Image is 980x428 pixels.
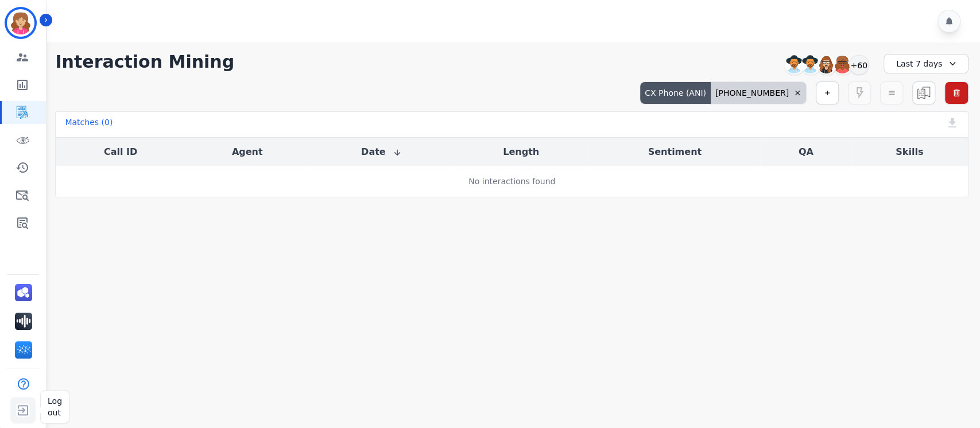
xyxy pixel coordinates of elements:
[468,176,555,187] div: No interactions found
[55,52,234,72] h1: Interaction Mining
[849,55,869,75] div: +60
[503,145,539,159] button: Length
[7,9,34,37] img: Bordered avatar
[896,145,923,159] button: Skills
[648,145,701,159] button: Sentiment
[884,54,969,73] div: Last 7 days
[232,145,263,159] button: Agent
[799,145,814,159] button: QA
[65,116,113,133] div: Matches ( 0 )
[640,82,711,104] div: CX Phone (ANI)
[104,145,137,159] button: Call ID
[361,145,402,159] button: Date
[711,82,806,104] div: [PHONE_NUMBER]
